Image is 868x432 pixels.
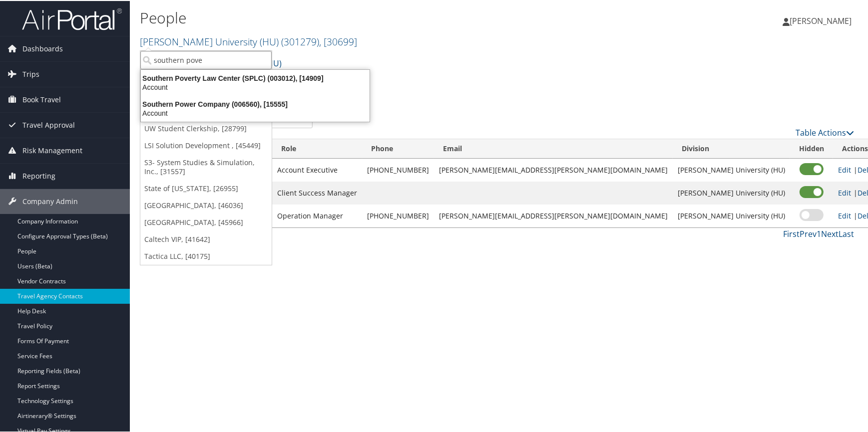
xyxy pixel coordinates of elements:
a: Tactica LLC, [40175] [140,247,272,264]
td: Operation Manager [272,204,362,226]
div: Southern Poverty Law Center (SPLC) (003012), [14909] [135,73,376,82]
th: Email: activate to sort column ascending [434,138,673,158]
td: [PHONE_NUMBER] [362,204,434,226]
a: [PERSON_NAME] [783,5,862,35]
a: Edit [838,164,851,174]
a: First [783,227,800,238]
td: [PERSON_NAME][EMAIL_ADDRESS][PERSON_NAME][DOMAIN_NAME] [434,204,673,226]
td: Client Success Manager [272,181,362,204]
a: LSI Solution Development , [45449] [140,136,272,153]
a: UW Student Clerkship, [28799] [140,119,272,136]
a: Prev [800,227,817,238]
th: Phone [362,138,434,158]
div: Account [135,82,376,91]
td: [PERSON_NAME] University (HU) [673,181,790,204]
span: ( 301279 ) [281,34,319,47]
span: Dashboards [22,35,63,60]
td: [PERSON_NAME] University (HU) [673,158,790,181]
span: Book Travel [22,86,61,111]
a: Edit [838,187,851,197]
a: Table Actions [796,126,854,137]
h1: People [140,6,621,27]
span: Travel Approval [22,112,75,137]
a: S3- System Studies & Simulation, Inc., [31557] [140,153,272,179]
div: Southern Power Company (006560), [15555] [135,99,376,108]
a: Last [839,227,854,238]
th: Division: activate to sort column ascending [673,138,790,158]
div: Account [135,108,376,117]
a: Next [821,227,839,238]
span: Reporting [22,163,55,188]
span: Trips [22,61,39,86]
span: [PERSON_NAME] [790,14,852,25]
a: 1 [817,227,821,238]
td: [PHONE_NUMBER] [362,158,434,181]
img: airportal-logo.png [22,6,122,30]
input: Search Accounts [140,50,272,68]
a: State of [US_STATE], [26955] [140,179,272,196]
a: [GEOGRAPHIC_DATA], [46036] [140,196,272,213]
th: Role: activate to sort column ascending [272,138,362,158]
td: [PERSON_NAME][EMAIL_ADDRESS][PERSON_NAME][DOMAIN_NAME] [434,158,673,181]
td: Account Executive [272,158,362,181]
span: Risk Management [22,137,82,162]
span: Company Admin [22,188,78,213]
span: , [ 30699 ] [319,34,357,47]
a: [GEOGRAPHIC_DATA], [45966] [140,213,272,230]
a: Caltech VIP, [41642] [140,230,272,247]
td: [PERSON_NAME] University (HU) [673,204,790,226]
a: [PERSON_NAME] University (HU) [140,34,357,47]
a: Edit [838,210,851,219]
th: Hidden: activate to sort column ascending [790,138,833,158]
